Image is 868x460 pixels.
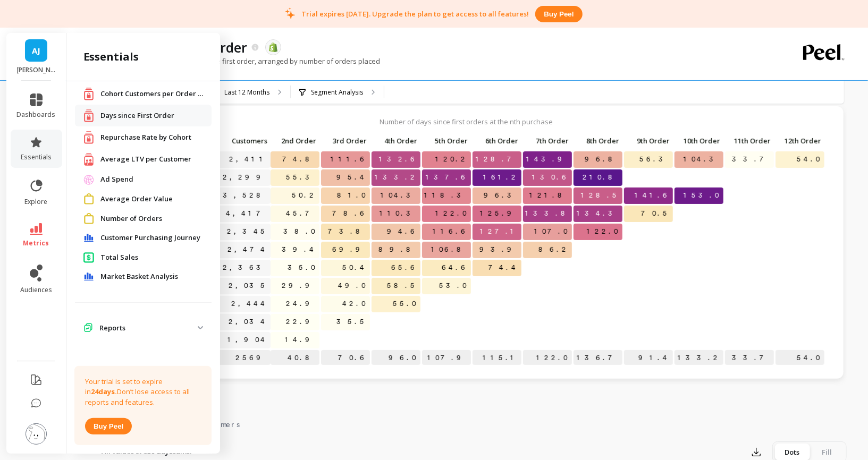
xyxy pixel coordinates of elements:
[280,278,319,294] span: 29.9
[677,137,720,145] span: 10th Order
[17,66,56,74] p: Artizan Joyeria
[83,174,94,185] img: navigation item icon
[91,387,117,396] strong: 24 days.
[730,151,774,167] span: 33.7
[523,350,572,366] p: 122.0
[475,137,518,145] span: 6th Order
[100,110,174,121] span: Days since First Order
[775,133,825,150] div: Toggle SortBy
[525,137,569,145] span: 7th Order
[623,133,674,150] div: Toggle SortBy
[433,151,471,167] span: 120.2
[323,137,367,145] span: 3rd Order
[21,153,52,161] span: essentials
[532,224,572,240] span: 107.0
[624,133,673,148] p: 9th Order
[389,260,420,276] span: 65.6
[340,260,370,276] span: 50.4
[776,133,824,148] p: 12th Order
[473,133,521,148] p: 6th Order
[530,169,572,185] span: 130.6
[422,350,471,366] p: 107.9
[391,296,420,312] span: 55.0
[285,260,319,276] span: 35.0
[330,242,370,258] span: 69.9
[473,350,521,366] p: 115.1
[431,224,471,240] span: 116.6
[328,151,370,167] span: 111.6
[472,133,523,150] div: Toggle SortBy
[574,133,622,148] p: 8th Order
[440,260,471,276] span: 64.6
[89,411,847,435] nav: Tabs
[100,174,203,185] a: Ad Spend
[83,213,94,224] img: navigation item icon
[437,278,471,294] span: 53.0
[100,194,203,205] a: Average Order Value
[100,214,162,224] span: Number of Orders
[89,56,380,66] p: The average number of days since first order, arranged by number of orders placed
[681,151,723,167] span: 104.3
[573,133,623,150] div: Toggle SortBy
[674,133,724,150] div: Toggle SortBy
[83,131,94,144] img: navigation item icon
[284,314,319,330] span: 22.9
[227,151,271,167] a: 2,411
[378,188,420,203] span: 104.3
[100,154,203,165] a: Average LTV per Customer
[372,350,420,366] p: 96.0
[100,214,203,224] a: Number of Orders
[83,152,94,166] img: navigation item icon
[727,137,771,145] span: 11th Order
[273,137,316,145] span: 2nd Order
[385,224,420,240] span: 94.6
[523,133,572,148] p: 7th Order
[335,188,370,203] span: 81.0
[334,169,370,185] span: 95.4
[99,323,198,334] p: Reports
[778,137,821,145] span: 12th Order
[422,133,472,150] div: Toggle SortBy
[284,206,319,222] span: 45.7
[524,151,572,167] span: 143.9
[377,151,420,167] span: 132.6
[226,314,271,330] a: 2,034
[209,137,267,145] span: Customers
[340,296,370,312] span: 42.0
[633,188,673,203] span: 141.6
[226,278,271,294] a: 2,035
[83,252,94,263] img: navigation item icon
[374,137,417,145] span: 4th Order
[523,133,573,150] div: Toggle SortBy
[575,206,622,222] span: 134.3
[23,239,49,248] span: metrics
[17,110,56,119] span: dashboards
[585,224,622,240] span: 122.0
[311,88,363,97] p: Segment Analysis
[725,350,774,366] p: 33.7
[422,188,471,203] span: 118.3
[477,242,521,258] span: 93.9
[376,242,420,258] span: 89.8
[336,278,370,294] span: 49.0
[429,242,471,258] span: 106.8
[85,377,201,408] p: Your trial is set to expire in Don’t lose access to all reports and features.
[225,332,271,348] a: 1,904
[100,194,173,205] span: Average Order Value
[268,42,278,52] img: api.shopify.svg
[83,49,139,64] h2: essentials
[83,234,94,242] img: navigation item icon
[373,169,420,185] span: 133.2
[198,326,203,329] img: down caret icon
[482,188,521,203] span: 96.3
[725,133,774,148] p: 11th Order
[478,224,521,240] span: 127.1
[326,224,370,240] span: 73.8
[225,242,271,258] a: 2,474
[474,151,521,167] span: 128.7
[25,198,48,206] span: explore
[583,151,622,167] span: 96.8
[776,350,824,366] p: 54.0
[225,224,271,240] a: 2,345
[224,88,269,97] p: Last 12 Months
